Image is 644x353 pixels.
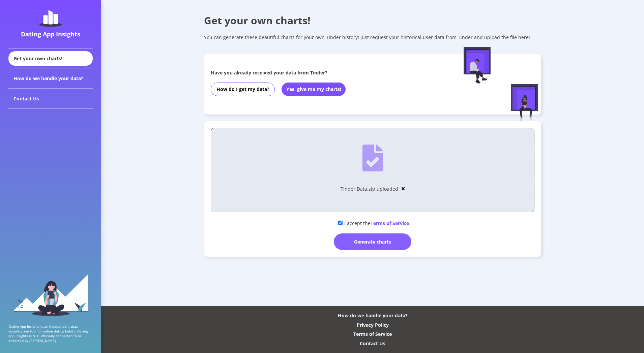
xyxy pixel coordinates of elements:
img: close-solid.cbe4567e.svg [402,186,405,191]
div: I accept the [211,217,534,228]
img: file-uploaded.ea247aa8.svg [362,145,382,171]
div: Have you already received your data from Tinder? [211,69,437,76]
div: Get your own charts! [204,13,541,27]
img: dating-app-insights-logo.5abe6921.svg [39,10,62,27]
img: female-figure-sitting.afd5d174.svg [511,84,538,121]
span: Terms of Service [371,220,409,226]
div: Privacy Policy [357,322,389,328]
button: Yes, give me my charts! [282,83,346,96]
img: male-figure-sitting.c9faa881.svg [464,47,491,84]
div: Dating App Insights [10,30,91,38]
img: sidebar_girl.91b9467e.svg [13,274,89,316]
div: Generate charts [334,233,411,250]
p: Dating App Insights is an independent data visualization tool for online dating habits. Dating Ap... [8,324,93,343]
div: How do we handle your data? [8,68,93,89]
button: How do I get my data? [211,83,275,96]
div: How do we handle your data? [338,312,408,319]
div: Terms of Service [353,331,392,337]
div: Contact Us [360,340,385,347]
div: You can generate these beautiful charts for your own Tinder history! Just request your historical... [204,34,541,40]
div: Tinder Data.zip uploaded [341,186,398,192]
div: Contact Us [8,89,93,109]
div: Get your own charts! [8,51,93,66]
